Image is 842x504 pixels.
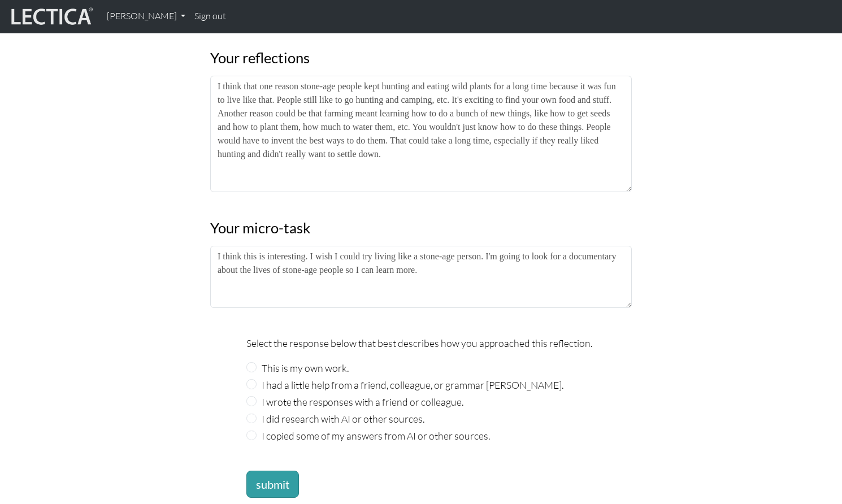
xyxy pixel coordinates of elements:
[246,471,299,498] button: submit
[8,6,93,27] img: lecticalive
[262,394,463,410] label: I wrote the responses with a friend or colleague.
[262,428,490,444] label: I copied some of my answers from AI or other sources.
[246,335,596,351] p: Select the response below that best describes how you approached this reflection.
[210,49,632,67] h3: Your reflections
[246,414,257,424] input: I did research with AI or other sources.
[262,377,563,393] label: I had a little help from a friend, colleague, or grammar [PERSON_NAME].
[102,5,190,28] a: [PERSON_NAME]
[246,431,257,441] input: I copied some of my answers from AI or other sources.
[190,5,231,28] a: Sign out
[262,411,424,427] label: I did research with AI or other sources.
[210,219,632,237] h3: Your micro-task
[246,396,257,406] input: I wrote the responses with a friend or colleague.
[246,379,257,389] input: I had a little help from a friend, colleague, or grammar [PERSON_NAME].
[246,362,257,372] input: This is my own work.
[262,360,349,376] label: This is my own work.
